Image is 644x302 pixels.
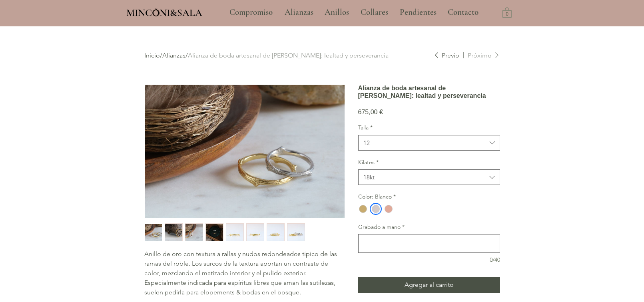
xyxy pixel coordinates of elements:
a: Contacto [442,2,485,22]
button: Miniatura: Alianza de boda artesanal en oro [267,223,285,241]
p: Pendientes [396,2,441,22]
a: Carrito con 0 ítems [502,7,512,18]
nav: Sitio [208,2,500,22]
img: Miniatura: Alianza de boda artesanal en oro [185,224,203,241]
button: Miniatura: Alianza de boda artesanal en oro [205,223,223,241]
button: Alianza de boda artesanal en oroAgrandar [144,84,345,218]
div: 0/40 [358,256,500,264]
div: 12 [363,139,370,147]
img: Miniatura: Alianza de boda artesanal en oro [287,224,305,241]
a: Collares [355,2,394,22]
img: Miniatura: Alianza de boda artesanal en oro [267,224,284,241]
p: Alianzas [281,2,317,22]
a: Alianzas [162,52,185,59]
label: Talla [358,124,500,132]
h1: Alianza de boda artesanal de [PERSON_NAME]: lealtad y perseverancia [358,84,500,99]
div: 18kt [363,173,375,181]
a: Previo [433,51,459,60]
img: Minconi Sala [153,8,160,16]
span: Agregar al carrito [405,280,454,290]
a: Próximo [463,51,500,60]
a: Alianza de boda artesanal de [PERSON_NAME]: lealtad y perseverancia [188,52,389,59]
p: Contacto [444,2,483,22]
a: Compromiso [223,2,279,22]
a: MINCONI&SALA [126,5,202,18]
button: Kilates [358,169,500,185]
a: Alianzas [279,2,319,22]
span: MINCONI&SALA [126,7,202,19]
button: Agregar al carrito [358,277,500,293]
a: Anillos [319,2,355,22]
text: 0 [506,12,508,17]
img: Miniatura: Alianza de boda artesanal en oro [247,224,264,241]
div: / / [144,51,433,60]
div: 1 / 8 [144,223,162,241]
a: Pendientes [394,2,442,22]
span: Anillo de oro con textura a rallas y nudos redondeados típico de las ramas del roble. Los surcos ... [144,250,337,296]
span: 675,00 € [358,109,383,115]
a: Inicio [144,52,160,59]
textarea: Grabado a mano [359,238,500,249]
img: Miniatura: Alianza de boda artesanal en oro [145,224,162,241]
div: 7 / 8 [267,223,285,241]
img: Alianza de boda artesanal en oro [145,85,345,218]
div: 3 / 8 [185,223,203,241]
img: Miniatura: Alianza de boda artesanal en oro [206,224,223,241]
button: Miniatura: Alianza de boda artesanal en oro [185,223,203,241]
button: Miniatura: Alianza de boda artesanal en oro [287,223,305,241]
div: 6 / 8 [246,223,264,241]
label: Grabado a mano [358,223,500,231]
button: Miniatura: Alianza de boda artesanal en oro [144,223,162,241]
button: Miniatura: Alianza de boda artesanal en oro [226,223,244,241]
button: Miniatura: Alianza de boda artesanal en oro [246,223,264,241]
div: 5 / 8 [226,223,244,241]
div: 4 / 8 [205,223,223,241]
p: Collares [357,2,392,22]
button: Miniatura: Alianza de boda artesanal en oro [165,223,183,241]
button: Talla [358,135,500,151]
legend: Color: Blanco [358,193,396,201]
div: 8 / 8 [287,223,305,241]
img: Miniatura: Alianza de boda artesanal en oro [226,224,243,241]
p: Anillos [321,2,353,22]
p: Compromiso [225,2,277,22]
div: 2 / 8 [165,223,183,241]
img: Miniatura: Alianza de boda artesanal en oro [165,224,182,241]
label: Kilates [358,159,500,167]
